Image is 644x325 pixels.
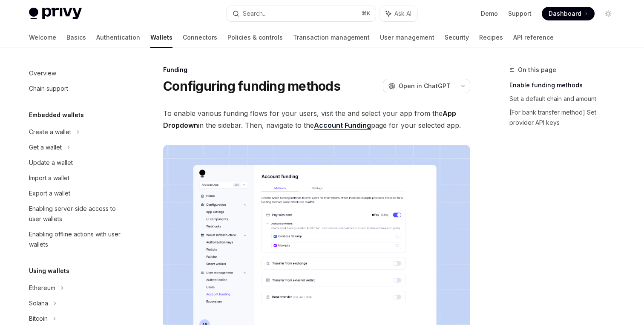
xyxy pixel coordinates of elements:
[29,142,62,152] div: Get a wallet
[29,83,68,94] div: Chain support
[29,204,126,224] div: Enabling server-side access to user wallets
[163,66,470,74] div: Funding
[380,6,417,21] button: Ask AI
[481,9,498,18] a: Demo
[509,92,622,106] a: Set a default chain and amount
[22,66,131,81] a: Overview
[22,201,131,227] a: Enabling server-side access to user wallets
[22,155,131,170] a: Update a wallet
[509,106,622,129] a: [For bank transfer method] Set provider API keys
[243,9,267,19] div: Search...
[445,27,469,48] a: Security
[601,7,615,20] button: Toggle dark mode
[399,82,451,90] span: Open in ChatGPT
[394,9,411,18] span: Ask AI
[29,110,84,120] h5: Embedded wallets
[227,27,283,48] a: Policies & controls
[29,283,55,293] div: Ethereum
[183,27,217,48] a: Connectors
[293,27,370,48] a: Transaction management
[163,107,470,131] span: To enable various funding flows for your users, visit the and select your app from the in the sid...
[380,27,434,48] a: User management
[549,9,581,18] span: Dashboard
[22,186,131,201] a: Export a wallet
[22,227,131,252] a: Enabling offline actions with user wallets
[22,81,131,96] a: Chain support
[163,78,340,94] h1: Configuring funding methods
[150,27,172,48] a: Wallets
[29,173,69,183] div: Import a wallet
[479,27,503,48] a: Recipes
[227,6,376,21] button: Search...⌘K
[509,78,622,92] a: Enable funding methods
[29,313,48,324] div: Bitcoin
[513,27,554,48] a: API reference
[29,229,126,250] div: Enabling offline actions with user wallets
[29,266,69,276] h5: Using wallets
[29,27,56,48] a: Welcome
[314,121,371,130] a: Account Funding
[362,10,371,17] span: ⌘ K
[29,158,73,168] div: Update a wallet
[29,8,82,20] img: light logo
[66,27,86,48] a: Basics
[383,79,456,93] button: Open in ChatGPT
[29,298,48,308] div: Solana
[29,127,71,137] div: Create a wallet
[518,65,556,75] span: On this page
[542,7,595,20] a: Dashboard
[508,9,532,18] a: Support
[22,170,131,186] a: Import a wallet
[29,188,70,198] div: Export a wallet
[96,27,140,48] a: Authentication
[29,68,56,78] div: Overview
